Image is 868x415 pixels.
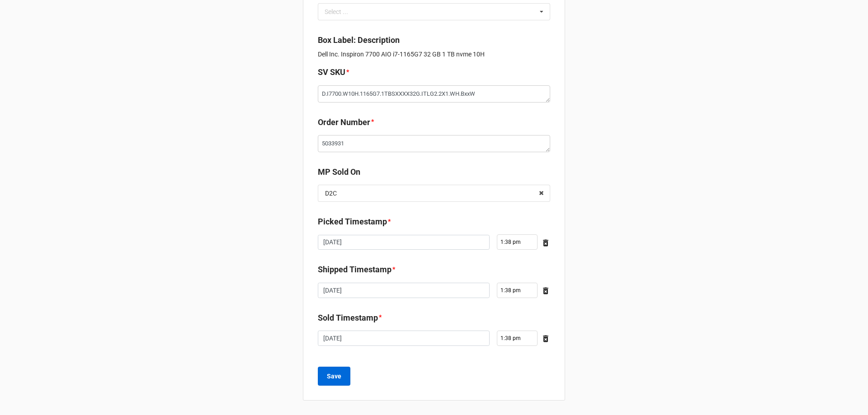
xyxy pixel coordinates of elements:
[318,50,550,59] p: Dell Inc. Inspiron 7700 AIO i7-1165G7 32 GB 1 TB nvme 10H
[318,312,378,324] label: Sold Timestamp
[318,85,550,103] textarea: D.I7700.W10H.1165G7.1TBSXXXX32G.ITLG2.2X1.WH.BxxW
[318,215,387,228] label: Picked Timestamp
[318,166,360,178] label: MP Sold On
[497,234,538,250] input: Time
[318,35,400,45] b: Box Label: Description
[325,190,337,196] div: D2C
[497,331,538,346] input: Time
[497,283,538,298] input: Time
[318,66,345,79] label: SV SKU
[318,367,350,386] button: Save
[322,6,361,17] div: Select ...
[327,372,341,381] b: Save
[318,135,550,152] textarea: 5033931
[318,263,392,276] label: Shipped Timestamp
[318,331,490,346] input: Date
[318,283,490,298] input: Date
[318,235,490,250] input: Date
[318,116,370,129] label: Order Number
